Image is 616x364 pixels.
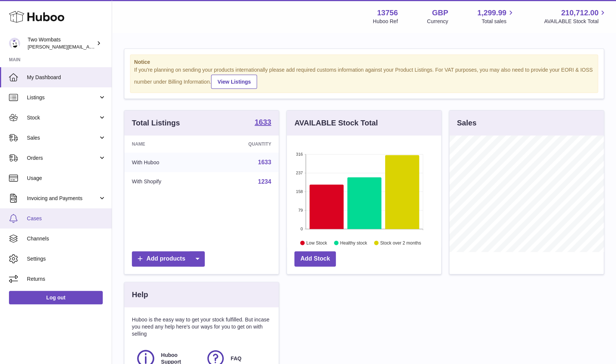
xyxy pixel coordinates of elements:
[294,251,336,267] a: Add Stock
[27,235,106,242] span: Channels
[208,136,279,153] th: Quantity
[258,159,271,165] a: 1633
[132,118,180,128] h3: Total Listings
[296,171,303,175] text: 237
[298,208,303,212] text: 79
[27,94,98,101] span: Listings
[432,8,448,18] strong: GBP
[300,227,303,231] text: 0
[27,155,98,162] span: Orders
[477,8,507,18] span: 1,299.99
[27,255,106,262] span: Settings
[211,75,257,89] a: View Listings
[296,189,303,194] text: 158
[427,18,448,25] div: Currency
[27,175,106,182] span: Usage
[255,118,272,126] strong: 1633
[28,36,95,50] div: Two Wombats
[377,8,398,18] strong: 13756
[27,215,106,222] span: Cases
[231,355,242,362] span: FAQ
[9,291,103,304] a: Log out
[124,172,208,192] td: With Shopify
[134,59,594,66] strong: Notice
[544,18,607,25] span: AVAILABLE Stock Total
[294,118,378,128] h3: AVAILABLE Stock Total
[27,276,106,283] span: Returns
[457,118,476,128] h3: Sales
[132,251,205,267] a: Add products
[373,18,398,25] div: Huboo Ref
[477,8,515,25] a: 1,299.99 Total sales
[380,240,421,245] text: Stock over 2 months
[255,118,272,127] a: 1633
[27,74,106,81] span: My Dashboard
[27,134,98,141] span: Sales
[306,240,327,245] text: Low Stock
[124,153,208,172] td: With Huboo
[340,240,367,245] text: Healthy stock
[561,8,598,18] span: 210,712.00
[27,114,98,121] span: Stock
[132,290,148,300] h3: Help
[9,38,20,49] img: alan@twowombats.com
[124,136,208,153] th: Name
[27,195,98,202] span: Invoicing and Payments
[296,152,303,156] text: 316
[132,316,271,337] p: Huboo is the easy way to get your stock fulfilled. But incase you need any help here's our ways f...
[258,178,271,185] a: 1234
[134,66,594,89] div: If you're planning on sending your products internationally please add required customs informati...
[28,44,150,50] span: [PERSON_NAME][EMAIL_ADDRESS][DOMAIN_NAME]
[482,18,515,25] span: Total sales
[544,8,607,25] a: 210,712.00 AVAILABLE Stock Total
